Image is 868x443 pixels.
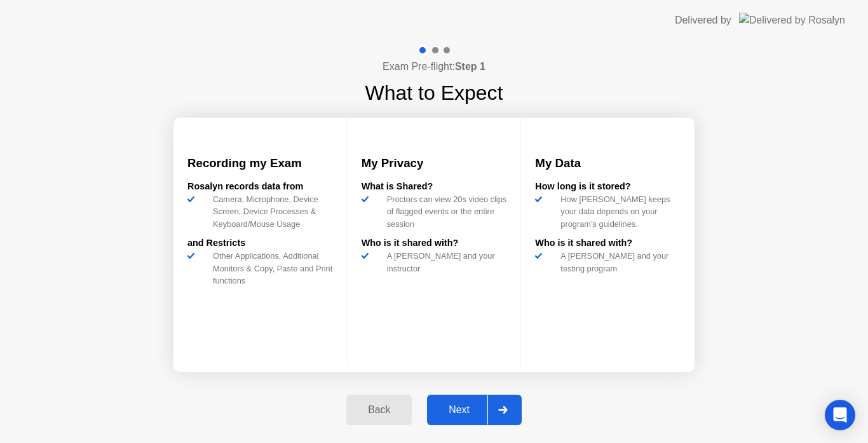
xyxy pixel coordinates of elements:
img: Delivered by Rosalyn [739,13,845,27]
button: Back [346,395,412,425]
div: Who is it shared with? [362,236,507,250]
div: Who is it shared with? [535,236,681,250]
div: Proctors can view 20s video clips of flagged events or the entire session [382,193,507,230]
h3: Recording my Exam [187,154,333,172]
div: Delivered by [675,13,731,28]
div: Open Intercom Messenger [825,400,855,430]
h4: Exam Pre-flight: [383,59,485,74]
b: Step 1 [455,61,485,72]
div: Camera, Microphone, Device Screen, Device Processes & Keyboard/Mouse Usage [208,193,333,230]
h1: What to Expect [365,78,503,108]
div: Back [350,404,408,416]
div: and Restricts [187,236,333,250]
h3: My Privacy [362,154,507,172]
div: Rosalyn records data from [187,180,333,194]
div: How [PERSON_NAME] keeps your data depends on your program’s guidelines. [555,193,681,230]
div: A [PERSON_NAME] and your instructor [382,250,507,274]
h3: My Data [535,154,681,172]
div: Other Applications, Additional Monitors & Copy, Paste and Print functions [208,250,333,287]
div: Next [431,404,487,416]
div: What is Shared? [362,180,507,194]
div: How long is it stored? [535,180,681,194]
button: Next [427,395,522,425]
div: A [PERSON_NAME] and your testing program [555,250,681,274]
